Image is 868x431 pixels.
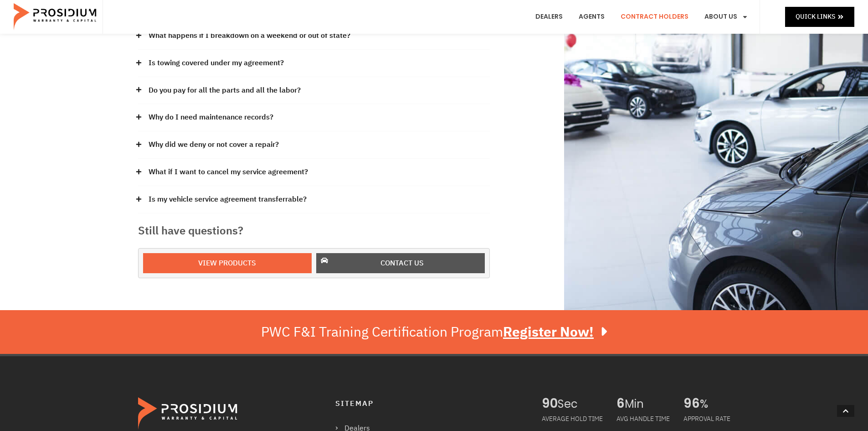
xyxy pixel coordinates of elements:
[138,131,490,159] div: Why did we deny or not cover a repair?
[138,159,490,186] div: What if I want to cancel my service agreement?
[785,7,854,26] a: Quick Links
[683,397,700,411] span: 96
[138,223,490,239] h3: Still have questions?
[149,166,308,179] a: What if I want to cancel my service agreement?
[542,411,603,427] div: AVERAGE HOLD TIME
[796,11,835,22] span: Quick Links
[138,50,490,77] div: Is towing covered under my agreement?
[149,111,273,124] a: Why do I need maintenance records?
[625,397,670,411] span: Min
[503,322,594,342] u: Register Now!
[149,138,279,151] a: Why did we deny or not cover a repair?
[316,253,485,274] a: Contact us
[542,397,558,411] span: 90
[149,193,307,206] a: Is my vehicle service agreement transferrable?
[149,57,284,70] a: Is towing covered under my agreement?
[683,411,730,427] div: APPROVAL RATE
[138,77,490,104] div: Do you pay for all the parts and all the labor?
[143,253,312,274] a: View Products
[335,397,524,410] h4: Sitemap
[700,397,730,411] span: %
[558,397,603,411] span: Sec
[149,29,350,42] a: What happens if I breakdown on a weekend or out of state?
[138,104,490,131] div: Why do I need maintenance records?
[138,186,490,213] div: Is my vehicle service agreement transferrable?
[616,411,670,427] div: AVG HANDLE TIME
[261,324,607,340] div: PWC F&I Training Certification Program
[149,84,301,97] a: Do you pay for all the parts and all the labor?
[198,257,256,270] span: View Products
[138,22,490,50] div: What happens if I breakdown on a weekend or out of state?
[380,257,424,270] span: Contact us
[616,397,625,411] span: 6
